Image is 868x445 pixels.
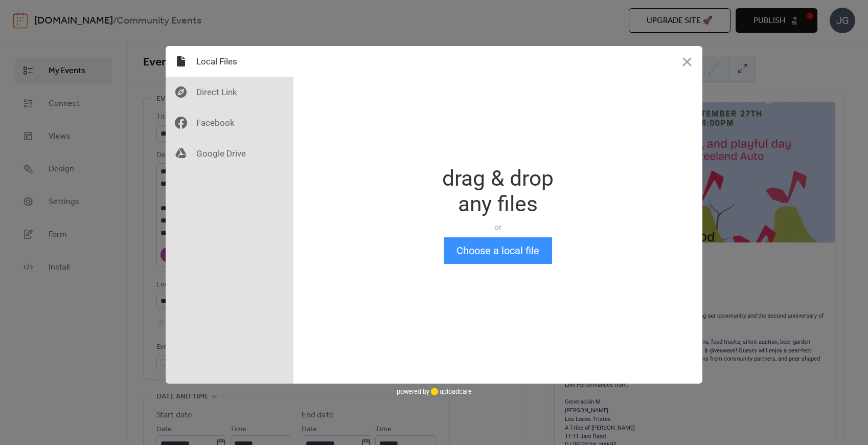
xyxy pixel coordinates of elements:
div: powered by [397,384,472,399]
div: Local Files [166,46,293,77]
div: drag & drop any files [442,166,554,217]
div: Facebook [166,107,293,138]
button: Close [672,46,702,77]
div: Direct Link [166,77,293,107]
div: or [442,222,554,232]
a: uploadcare [429,388,472,395]
button: Choose a local file [444,237,552,264]
div: Google Drive [166,138,293,169]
